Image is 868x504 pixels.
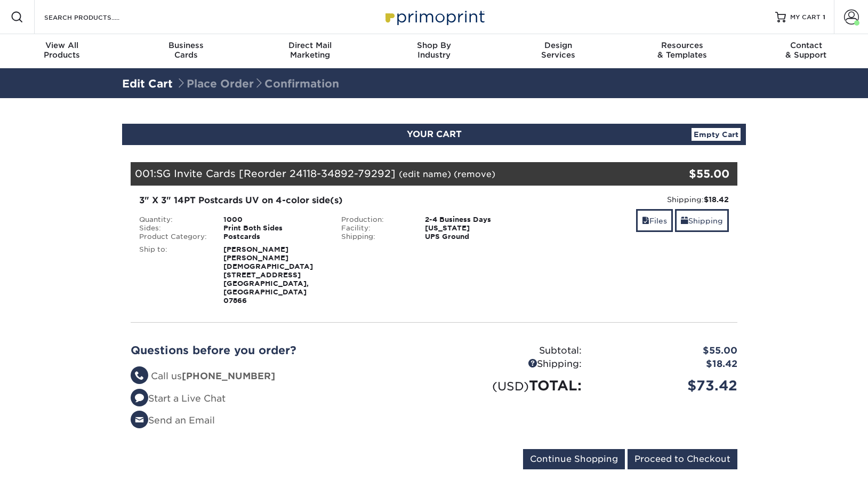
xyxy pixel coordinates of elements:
[744,41,868,60] div: & Support
[131,215,215,224] div: Quantity:
[642,217,649,225] span: files
[744,41,868,50] span: Contact
[620,41,744,60] div: & Templates
[790,13,821,22] span: MY CART
[407,129,462,139] span: YOUR CART
[620,34,744,68] a: Resources& Templates
[139,194,527,207] div: 3" X 3" 14PT Postcards UV on 4-color side(s)
[590,357,745,371] div: $18.42
[248,41,372,50] span: Direct Mail
[124,41,248,50] span: Business
[496,41,620,50] span: Design
[381,5,487,28] img: Primoprint
[131,245,215,305] div: Ship to:
[122,77,173,90] a: Edit Cart
[417,215,535,224] div: 2-4 Business Days
[590,344,745,358] div: $55.00
[523,449,625,469] input: Continue Shopping
[333,233,417,241] div: Shipping:
[131,393,226,404] a: Start a Live Chat
[417,233,535,241] div: UPS Ground
[704,195,729,204] strong: $18.42
[215,224,333,233] div: Print Both Sides
[636,166,729,182] div: $55.00
[372,41,496,50] span: Shop By
[131,224,215,233] div: Sides:
[543,194,729,205] div: Shipping:
[215,233,333,241] div: Postcards
[131,415,215,426] a: Send an Email
[156,167,396,179] span: SG Invite Cards [Reorder 24118-34892-79292]
[131,344,426,357] h2: Questions before you order?
[434,344,590,358] div: Subtotal:
[434,375,590,396] div: TOTAL:
[333,215,417,224] div: Production:
[417,224,535,233] div: [US_STATE]
[176,77,339,90] span: Place Order Confirmation
[454,169,495,179] a: (remove)
[492,379,529,393] small: (USD)
[131,162,636,186] div: 001:
[692,128,741,141] a: Empty Cart
[215,215,333,224] div: 1000
[223,245,313,305] strong: [PERSON_NAME] [PERSON_NAME][DEMOGRAPHIC_DATA] [STREET_ADDRESS] [GEOGRAPHIC_DATA], [GEOGRAPHIC_DAT...
[124,41,248,60] div: Cards
[248,41,372,60] div: Marketing
[372,41,496,60] div: Industry
[496,41,620,60] div: Services
[399,169,451,179] a: (edit name)
[496,34,620,68] a: DesignServices
[131,233,215,241] div: Product Category:
[628,449,737,469] input: Proceed to Checkout
[131,370,426,383] li: Call us
[124,34,248,68] a: BusinessCards
[681,217,688,225] span: shipping
[620,41,744,50] span: Resources
[248,34,372,68] a: Direct MailMarketing
[675,209,729,232] a: Shipping
[182,371,275,381] strong: [PHONE_NUMBER]
[744,34,868,68] a: Contact& Support
[43,11,147,23] input: SEARCH PRODUCTS.....
[823,13,825,21] span: 1
[372,34,496,68] a: Shop ByIndustry
[434,357,590,371] div: Shipping:
[636,209,673,232] a: Files
[590,375,745,396] div: $73.42
[333,224,417,233] div: Facility:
